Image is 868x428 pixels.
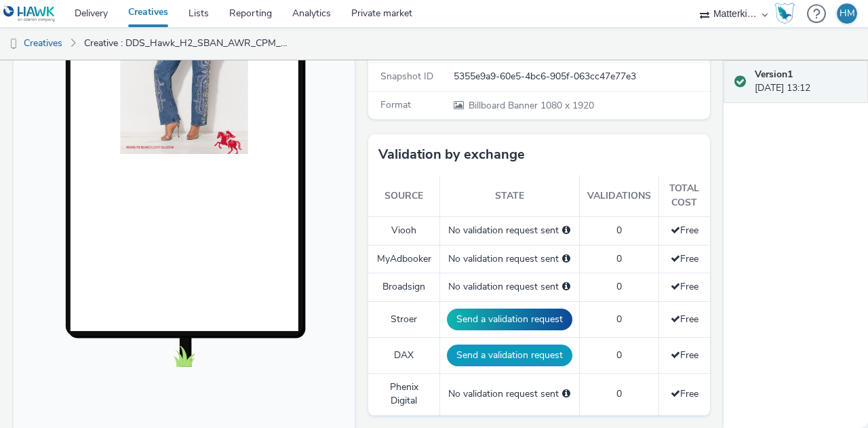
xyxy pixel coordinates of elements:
img: Hawk Academy [774,3,795,24]
th: State [439,175,579,216]
div: Please select a deal below and click on Send to send a validation request to Viooh. [562,224,570,237]
span: Free [671,349,698,362]
td: DAX [368,337,439,373]
td: Stroer [368,301,439,337]
div: Please select a deal below and click on Send to send a validation request to MyAdbooker. [562,252,570,266]
td: MyAdbooker [368,245,439,273]
span: Free [671,252,698,265]
span: Format [380,98,411,111]
span: Snapshot ID [380,70,433,83]
div: No validation request sent [447,252,572,266]
div: [DATE] 13:12 [755,68,857,96]
td: Viooh [368,217,439,245]
span: 0 [616,224,622,237]
span: Free [671,280,698,293]
span: 0 [616,387,622,400]
td: Phenix Digital [368,373,439,415]
img: undefined Logo [3,5,56,22]
span: 0 [616,280,622,293]
div: No validation request sent [447,387,572,401]
div: 5355e9a9-60e5-4bc6-905f-063cc47e77e3 [454,70,709,83]
div: Please select a deal below and click on Send to send a validation request to Phenix Digital. [562,387,570,401]
div: Please select a deal below and click on Send to send a validation request to Broadsign. [562,280,570,294]
td: Broadsign [368,273,439,301]
strong: Version 1 [755,68,793,81]
span: 0 [616,313,622,326]
th: Source [368,175,439,216]
button: Send a validation request [447,345,572,366]
span: Free [671,224,698,237]
th: Validations [579,175,658,216]
span: 0 [616,252,622,265]
span: 1080 x 1920 [467,99,594,112]
span: 0 [616,349,622,362]
div: No validation request sent [447,224,572,237]
a: Hawk Academy [774,3,800,24]
div: HM [840,3,855,24]
th: Total cost [658,175,709,216]
span: Free [671,313,698,326]
button: Send a validation request [447,309,572,330]
span: Billboard Banner [469,99,540,112]
span: Free [671,387,698,400]
div: No validation request sent [447,280,572,294]
a: Creative : DDS_Hawk_H2_SBAN_AWR_CPM_MULT_MUL_18-34_3P_ALL_A18-34_PMP_Hawk_CPM_SSD_1x1_NA_NA_Hawk_... [77,27,294,60]
img: Advertisement preview [106,42,234,270]
h3: Validation by exchange [378,144,525,165]
img: dooh [7,37,20,51]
